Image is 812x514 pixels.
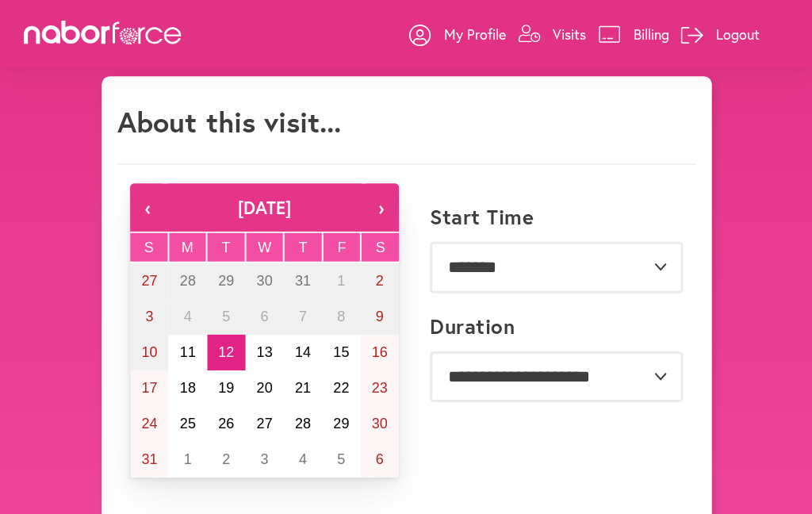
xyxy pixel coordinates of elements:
abbr: August 7, 2025 [298,308,306,324]
abbr: September 6, 2025 [375,451,383,466]
abbr: September 1, 2025 [183,451,191,466]
abbr: August 3, 2025 [145,308,153,324]
abbr: Friday [337,239,346,255]
abbr: August 26, 2025 [218,415,234,431]
abbr: August 1, 2025 [337,272,345,288]
abbr: Wednesday [258,239,271,255]
abbr: Sunday [144,239,153,255]
abbr: August 23, 2025 [371,379,387,395]
button: September 6, 2025 [360,441,398,477]
abbr: August 19, 2025 [218,379,234,395]
button: September 4, 2025 [283,441,321,477]
button: July 28, 2025 [168,263,206,298]
button: August 13, 2025 [245,334,283,370]
h1: About this visit... [117,105,340,139]
button: August 25, 2025 [168,405,206,441]
button: August 2, 2025 [360,263,398,298]
button: August 29, 2025 [321,405,359,441]
abbr: August 5, 2025 [222,308,230,324]
button: August 10, 2025 [130,334,168,370]
button: August 15, 2025 [321,334,359,370]
button: July 30, 2025 [245,263,283,298]
button: [DATE] [165,183,363,231]
button: August 19, 2025 [207,370,245,405]
p: Billing [632,25,668,44]
button: August 22, 2025 [321,370,359,405]
abbr: August 29, 2025 [333,415,349,431]
a: Logout [680,10,758,58]
abbr: September 3, 2025 [260,451,268,466]
button: July 27, 2025 [130,263,168,298]
button: August 7, 2025 [283,298,321,334]
abbr: August 17, 2025 [141,379,157,395]
abbr: August 15, 2025 [333,343,349,359]
button: August 21, 2025 [283,370,321,405]
abbr: August 22, 2025 [333,379,349,395]
button: August 30, 2025 [360,405,398,441]
button: August 8, 2025 [321,298,359,334]
button: August 26, 2025 [207,405,245,441]
abbr: July 27, 2025 [141,272,157,288]
label: Duration [429,313,514,338]
abbr: September 2, 2025 [222,451,230,466]
abbr: August 10, 2025 [141,343,157,359]
button: August 20, 2025 [245,370,283,405]
a: Billing [597,10,668,58]
abbr: September 5, 2025 [337,451,345,466]
button: July 31, 2025 [283,263,321,298]
abbr: August 24, 2025 [141,415,157,431]
button: August 27, 2025 [245,405,283,441]
abbr: August 12, 2025 [218,343,234,359]
button: August 9, 2025 [360,298,398,334]
abbr: August 8, 2025 [337,308,345,324]
a: Visits [517,10,585,58]
button: September 3, 2025 [245,441,283,477]
button: August 5, 2025 [207,298,245,334]
abbr: Monday [181,239,193,255]
label: Start Time [429,204,533,228]
button: › [363,183,398,231]
button: August 6, 2025 [245,298,283,334]
a: My Profile [408,10,505,58]
abbr: August 28, 2025 [294,415,310,431]
button: July 29, 2025 [207,263,245,298]
abbr: August 16, 2025 [371,343,387,359]
abbr: Thursday [298,239,307,255]
abbr: August 14, 2025 [294,343,310,359]
button: August 14, 2025 [283,334,321,370]
abbr: August 18, 2025 [179,379,195,395]
abbr: August 20, 2025 [256,379,272,395]
button: August 3, 2025 [130,298,168,334]
button: August 18, 2025 [168,370,206,405]
abbr: August 11, 2025 [179,343,195,359]
abbr: August 2, 2025 [375,272,383,288]
abbr: August 13, 2025 [256,343,272,359]
p: My Profile [443,25,505,44]
abbr: August 4, 2025 [183,308,191,324]
abbr: July 30, 2025 [256,272,272,288]
button: September 2, 2025 [207,441,245,477]
abbr: August 6, 2025 [260,308,268,324]
abbr: September 4, 2025 [298,451,306,466]
p: Visits [552,25,585,44]
abbr: August 30, 2025 [371,415,387,431]
abbr: August 21, 2025 [294,379,310,395]
abbr: August 9, 2025 [375,308,383,324]
button: August 28, 2025 [283,405,321,441]
button: August 1, 2025 [321,263,359,298]
abbr: July 29, 2025 [218,272,234,288]
button: August 16, 2025 [360,334,398,370]
button: September 5, 2025 [321,441,359,477]
button: ‹ [130,183,165,231]
button: August 24, 2025 [130,405,168,441]
abbr: July 28, 2025 [179,272,195,288]
button: September 1, 2025 [168,441,206,477]
abbr: August 25, 2025 [179,415,195,431]
button: August 23, 2025 [360,370,398,405]
abbr: Saturday [375,239,385,255]
abbr: August 27, 2025 [256,415,272,431]
button: August 17, 2025 [130,370,168,405]
abbr: Tuesday [221,239,230,255]
button: August 4, 2025 [168,298,206,334]
button: August 12, 2025 [207,334,245,370]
